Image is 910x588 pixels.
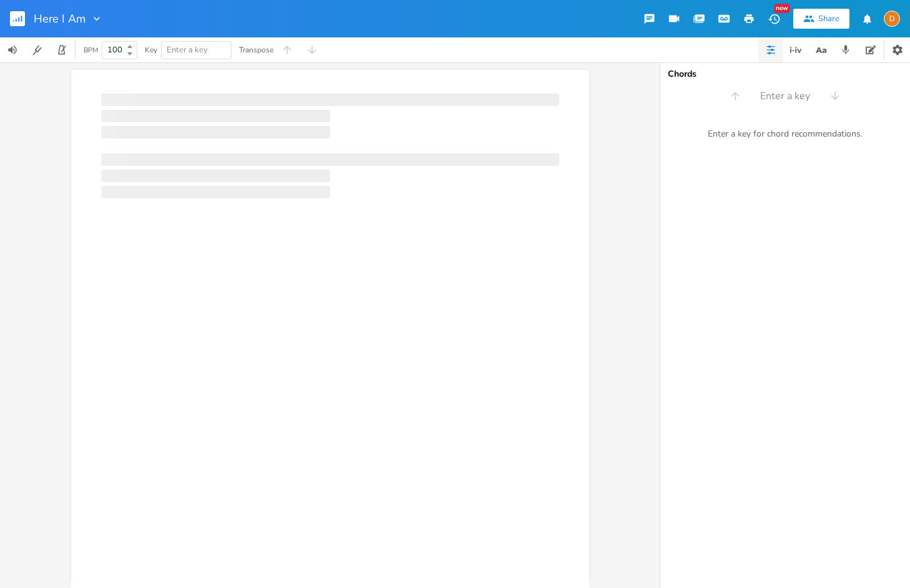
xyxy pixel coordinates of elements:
div: BPM [84,47,98,54]
button: D [884,4,900,33]
div: Drew Griffin [884,11,900,27]
span: Here I Am [34,13,86,24]
div: Share [818,13,839,24]
button: Share [793,9,849,29]
div: Chords [668,70,903,79]
button: New [761,7,786,30]
div: Enter a key for chord recommendations. [660,121,910,147]
div: Transpose [239,46,273,54]
div: New [774,4,790,13]
span: Enter a key [760,89,810,104]
span: Enter a key [167,44,208,55]
div: Key [145,46,157,54]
